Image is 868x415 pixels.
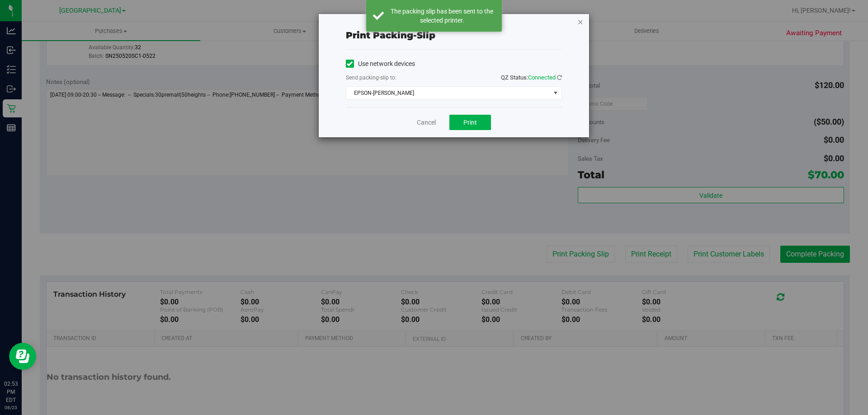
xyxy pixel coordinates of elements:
[9,343,36,370] iframe: Resource center
[346,30,435,41] span: Print packing-slip
[528,74,556,81] span: Connected
[449,115,491,130] button: Print
[389,7,495,25] div: The packing slip has been sent to the selected printer.
[346,74,396,82] label: Send packing-slip to:
[501,74,562,81] span: QZ Status:
[463,119,477,126] span: Print
[346,87,550,99] span: EPSON-[PERSON_NAME]
[550,87,561,99] span: select
[417,118,436,127] a: Cancel
[346,59,415,69] label: Use network devices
